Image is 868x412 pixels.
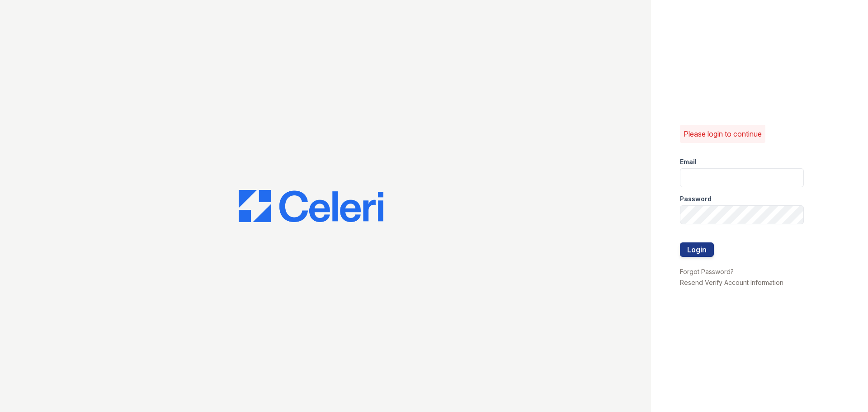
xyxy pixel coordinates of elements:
label: Email [680,157,697,166]
p: Please login to continue [684,128,762,139]
label: Password [680,194,712,204]
a: Resend Verify Account Information [680,279,783,286]
img: CE_Logo_Blue-a8612792a0a2168367f1c8372b55b34899dd931a85d93a1a3d3e32e68fde9ad4.png [239,190,383,223]
a: Forgot Password? [680,268,734,275]
button: Login [680,242,714,257]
